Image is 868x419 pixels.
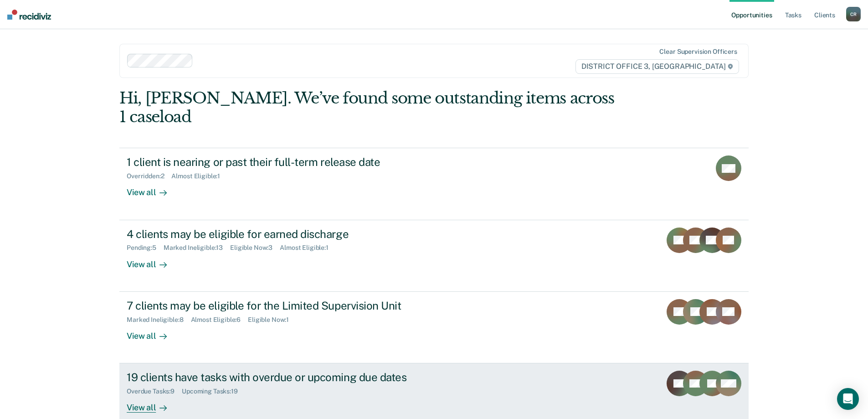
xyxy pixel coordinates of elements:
div: Almost Eligible : 1 [280,244,336,252]
a: 1 client is nearing or past their full-term release dateOverridden:2Almost Eligible:1View all [119,148,749,220]
div: 19 clients have tasks with overdue or upcoming due dates [127,371,447,384]
div: Hi, [PERSON_NAME]. We’ve found some outstanding items across 1 caseload [119,89,623,126]
div: Eligible Now : 1 [248,316,296,324]
a: 4 clients may be eligible for earned dischargePending:5Marked Ineligible:13Eligible Now:3Almost E... [119,220,749,292]
div: Open Intercom Messenger [837,388,859,410]
div: Almost Eligible : 1 [171,172,227,180]
div: 7 clients may be eligible for the Limited Supervision Unit [127,299,447,312]
a: 7 clients may be eligible for the Limited Supervision UnitMarked Ineligible:8Almost Eligible:6Eli... [119,292,749,363]
div: Marked Ineligible : 13 [164,244,230,252]
div: Clear supervision officers [659,48,737,56]
div: 1 client is nearing or past their full-term release date [127,155,447,169]
div: View all [127,323,178,341]
div: Almost Eligible : 6 [191,316,248,324]
span: DISTRICT OFFICE 3, [GEOGRAPHIC_DATA] [575,59,739,74]
div: View all [127,395,178,413]
div: View all [127,252,178,269]
div: Overdue Tasks : 9 [127,388,182,395]
div: Marked Ineligible : 8 [127,316,190,324]
div: Eligible Now : 3 [230,244,280,252]
img: Recidiviz [7,10,51,20]
button: CR [846,7,861,21]
div: Overridden : 2 [127,172,171,180]
div: View all [127,180,178,198]
div: C R [846,7,861,21]
div: 4 clients may be eligible for earned discharge [127,228,447,241]
div: Pending : 5 [127,244,164,252]
div: Upcoming Tasks : 19 [182,388,245,395]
